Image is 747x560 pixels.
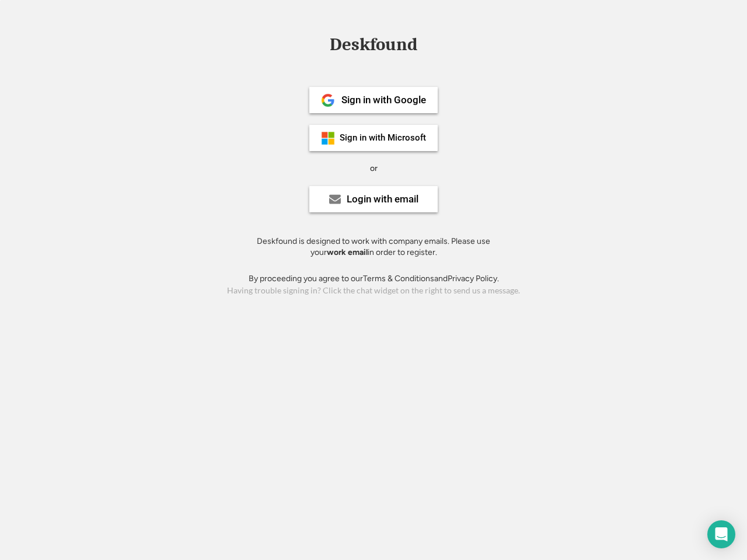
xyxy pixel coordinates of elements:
div: or [370,163,378,174]
div: Sign in with Microsoft [340,134,426,142]
strong: work email [327,247,368,257]
img: ms-symbollockup_mssymbol_19.png [321,131,335,145]
div: Login with email [347,194,418,204]
div: Deskfound is designed to work with company emails. Please use your in order to register. [242,236,505,258]
div: By proceeding you agree to our and [249,273,499,285]
div: Sign in with Google [341,95,426,105]
img: 1024px-Google__G__Logo.svg.png [321,93,335,107]
a: Terms & Conditions [363,274,434,283]
div: Open Intercom Messenger [707,520,735,548]
a: Privacy Policy. [448,274,499,283]
div: Deskfound [324,36,423,54]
